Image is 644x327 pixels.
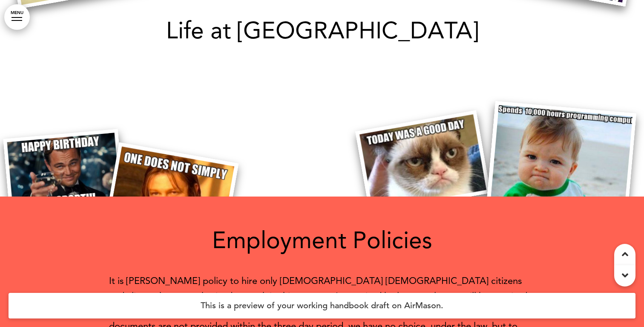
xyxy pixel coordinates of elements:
[104,142,239,249] img: meme4@2x.jpg
[485,101,636,236] img: meme3@2x.jpg
[355,110,491,214] img: meme1@2x.jpg
[109,229,535,252] h1: Employment Policies
[109,19,535,42] h1: Life at [GEOGRAPHIC_DATA]
[4,4,30,30] a: MENU
[9,293,635,318] h4: This is a preview of your working handbook draft on AirMason.
[3,129,124,218] img: meme6@2x.jpg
